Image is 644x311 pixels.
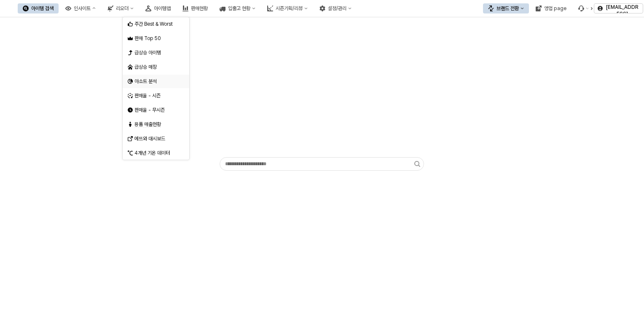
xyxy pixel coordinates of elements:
div: 4개년 기온 데이터 [134,150,179,156]
div: 브랜드 전환 [496,5,519,11]
button: 입출고 현황 [215,3,260,13]
div: 영업 page [544,5,566,11]
div: 리오더 [116,5,129,11]
button: 시즌기획/리뷰 [262,3,313,13]
div: Select an option [123,17,189,160]
div: 판매율 - 시즌 [134,92,179,99]
div: 급상승 매장 [134,64,179,70]
button: 리오더 [102,3,139,13]
div: 아소트 분석 [134,78,179,85]
div: 판매 Top 50 [134,35,179,42]
button: [EMAIL_ADDRESS][PERSON_NAME] [594,3,643,13]
p: [EMAIL_ADDRESS][PERSON_NAME] [605,4,639,31]
div: 인사이트 [74,5,91,11]
button: 아이템맵 [140,3,176,13]
span: 용품 매출현황 [134,121,161,128]
div: 아이템 검색 [31,5,54,11]
div: 시즌기획/리뷰 [276,5,303,11]
button: 판매현황 [177,3,213,13]
button: 설정/관리 [314,3,357,13]
div: 급상승 아이템 [134,49,179,56]
button: 아이템 검색 [18,3,59,13]
div: 판매율 - 무시즌 [134,107,179,113]
div: 설정/관리 [328,5,346,11]
button: 브랜드 전환 [483,3,529,13]
button: 영업 page [531,3,572,13]
div: 판매현황 [191,5,208,11]
div: 아이템맵 [154,5,171,11]
div: 주간 Best & Worst [134,21,179,27]
div: 에뜨와 대시보드 [134,135,179,142]
div: Menu item 6 [573,3,594,13]
button: 인사이트 [60,3,101,13]
div: 입출고 현황 [228,5,250,11]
